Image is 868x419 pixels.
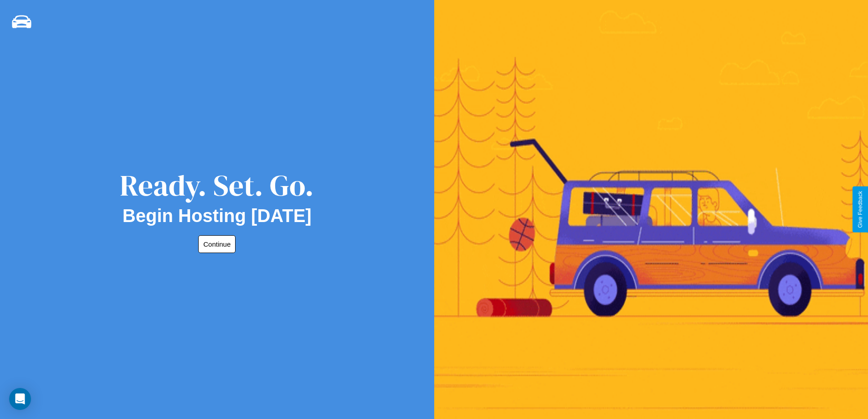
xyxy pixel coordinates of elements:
div: Open Intercom Messenger [9,388,31,410]
h2: Begin Hosting [DATE] [123,206,312,226]
button: Continue [198,235,236,253]
div: Ready. Set. Go. [120,165,314,206]
div: Give Feedback [857,191,863,228]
